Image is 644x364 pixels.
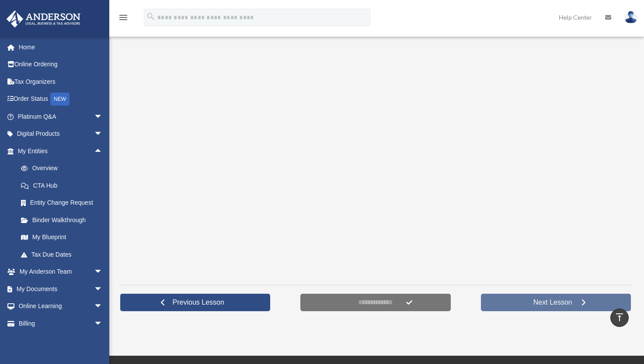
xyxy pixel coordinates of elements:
[12,246,116,263] a: Tax Due Dates
[6,56,116,73] a: Online Ordering
[12,194,116,212] a: Entity Change Request
[4,10,83,27] img: Anderson Advisors Platinum Portal
[161,38,590,278] iframe: Using a Land Trust for Privacy
[624,11,637,24] img: User Pic
[94,142,111,160] span: arrow_drop_up
[6,280,116,298] a: My Documentsarrow_drop_down
[120,294,270,311] a: Previous Lesson
[6,332,116,350] a: Events Calendar
[94,315,111,333] span: arrow_drop_down
[166,298,231,307] span: Previous Lesson
[6,315,116,332] a: Billingarrow_drop_down
[12,211,116,229] a: Binder Walkthrough
[118,15,129,23] a: menu
[614,312,625,323] i: vertical_align_top
[118,12,129,23] i: menu
[481,294,631,311] a: Next Lesson
[6,73,116,90] a: Tax Organizers
[526,298,579,307] span: Next Lesson
[6,125,116,143] a: Digital Productsarrow_drop_down
[94,298,111,316] span: arrow_drop_down
[6,142,116,160] a: My Entitiesarrow_drop_up
[94,125,111,143] span: arrow_drop_down
[94,263,111,281] span: arrow_drop_down
[6,108,116,125] a: Platinum Q&Aarrow_drop_down
[610,309,629,327] a: vertical_align_top
[6,263,116,281] a: My Anderson Teamarrow_drop_down
[94,280,111,298] span: arrow_drop_down
[12,177,116,194] a: CTA Hub
[6,298,116,315] a: Online Learningarrow_drop_down
[50,93,70,106] div: NEW
[94,108,111,126] span: arrow_drop_down
[12,229,116,246] a: My Blueprint
[6,38,116,56] a: Home
[6,90,116,108] a: Order StatusNEW
[12,160,116,177] a: Overview
[146,12,156,21] i: search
